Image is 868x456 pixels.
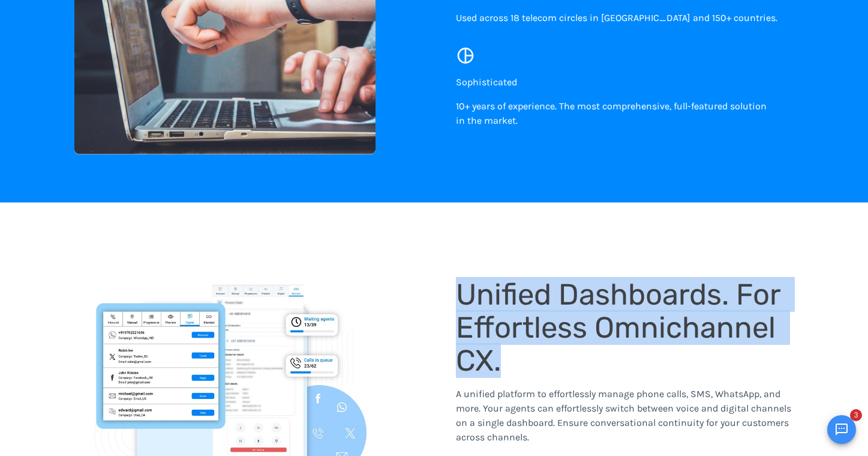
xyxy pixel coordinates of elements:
button: Open chat [827,415,856,444]
span: A unified platform to effortlessly manage phone calls, SMS, WhatsApp, and more. Your agents can e... [456,388,791,443]
span: Used across 18 telecom circles in [GEOGRAPHIC_DATA] and 150+ countries. [456,12,777,23]
span: 3 [850,409,862,421]
span: Unified Dashboards. For Effortless Omnichannel CX. [456,277,788,378]
span: Sophisticated [456,76,517,88]
span: 10+ years of experience. The most comprehensive, full-featured solution in the market. [456,100,767,126]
